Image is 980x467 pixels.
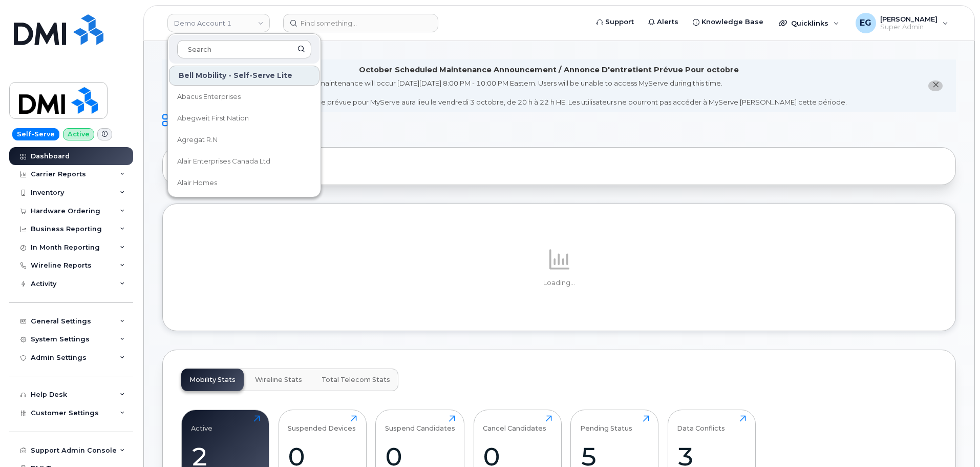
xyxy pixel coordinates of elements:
div: Suspended Devices [288,415,356,432]
a: Abegweit First Nation [169,108,319,129]
div: Pending Status [580,415,632,432]
div: Suspend Candidates [385,415,455,432]
span: Agregat R.N [177,135,218,145]
div: Cancel Candidates [483,415,546,432]
span: Total Telecom Stats [322,376,390,384]
a: Abacus Enterprises [169,87,319,107]
a: Alair Enterprises Canada Ltd [169,151,319,172]
div: Bell Mobility - Self-Serve Lite [169,66,319,86]
div: Data Conflicts [677,415,725,432]
p: Loading... [181,278,937,288]
span: Alair Homes [177,178,217,188]
span: Abegweit First Nation [177,113,249,124]
div: October Scheduled Maintenance Announcement / Annonce D'entretient Prévue Pour octobre [359,65,739,75]
input: Search [177,40,311,58]
div: MyServe scheduled maintenance will occur [DATE][DATE] 8:00 PM - 10:00 PM Eastern. Users will be u... [250,78,847,107]
button: close notification [928,80,943,91]
div: Active [191,415,212,432]
a: Agregat R.N [169,130,319,150]
a: Alair Homes [169,173,319,193]
span: Alair Enterprises Canada Ltd [177,156,270,167]
span: Abacus Enterprises [177,92,241,102]
span: Wireline Stats [255,376,302,384]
